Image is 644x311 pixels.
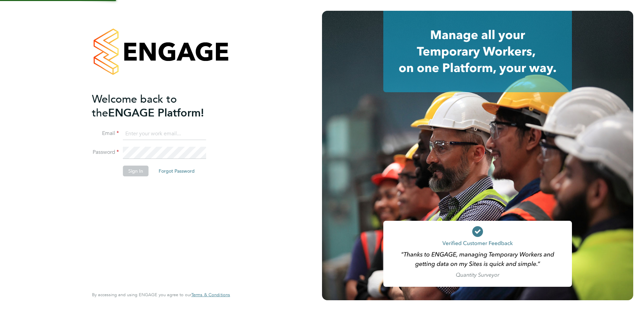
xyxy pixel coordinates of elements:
span: Welcome back to the [92,93,177,119]
h2: ENGAGE Platform! [92,92,223,120]
span: By accessing and using ENGAGE you agree to our [92,292,230,298]
span: Terms & Conditions [191,292,230,298]
input: Enter your work email... [123,128,206,140]
label: Email [92,130,119,137]
a: Terms & Conditions [191,292,230,298]
button: Sign In [123,166,149,176]
label: Password [92,149,119,156]
button: Forgot Password [153,166,200,176]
